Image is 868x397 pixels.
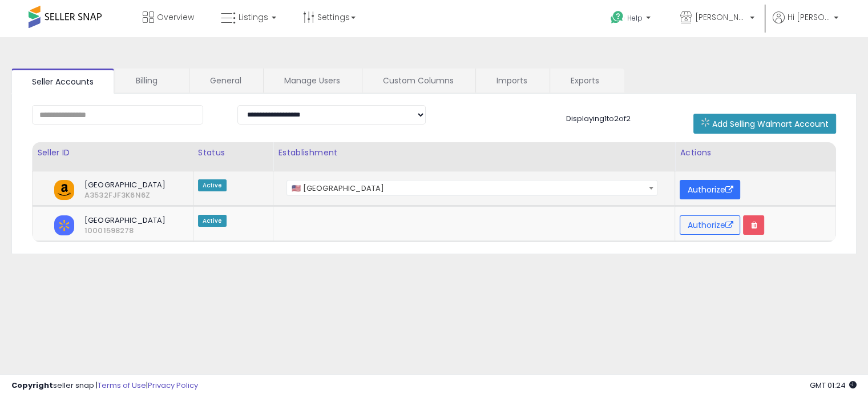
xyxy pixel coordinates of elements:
span: A3532FJF3K6N6Z [76,190,93,200]
span: [GEOGRAPHIC_DATA] [76,215,167,226]
strong: Copyright [11,380,53,391]
a: Terms of Use [98,380,146,391]
span: 2025-08-12 01:24 GMT [810,380,857,391]
a: Help [601,2,662,37]
span: Active [198,179,227,191]
div: seller snap | | [11,380,198,391]
span: Hi [PERSON_NAME] [788,11,830,23]
span: 10001598278 [76,226,93,236]
img: amazon.png [54,180,74,200]
button: Authorize [680,180,740,199]
span: 🇺🇸 United States [287,181,657,197]
span: Active [198,215,227,227]
span: [GEOGRAPHIC_DATA] [76,180,167,190]
i: Get Help [610,10,624,25]
div: Status [198,147,269,159]
a: Privacy Policy [148,380,198,391]
span: Listings [239,11,268,23]
a: Manage Users [264,69,361,93]
a: Seller Accounts [11,69,114,94]
button: Authorize [680,215,740,235]
div: Establishment [278,147,670,159]
div: Actions [680,147,831,159]
img: walmart.png [54,215,74,235]
span: Add Selling Walmart Account [712,118,829,130]
a: Hi [PERSON_NAME] [773,11,838,37]
a: Billing [115,69,188,93]
span: 🇺🇸 United States [286,180,657,196]
span: Displaying 1 to 2 of 2 [566,113,631,124]
a: General [189,69,262,93]
button: Add Selling Walmart Account [693,114,836,134]
div: Seller ID [37,147,188,159]
span: [PERSON_NAME]'s deals [695,11,746,23]
a: Custom Columns [362,69,474,93]
span: Overview [157,11,194,23]
a: Imports [476,69,548,93]
span: Help [627,13,643,23]
a: Exports [550,69,623,93]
